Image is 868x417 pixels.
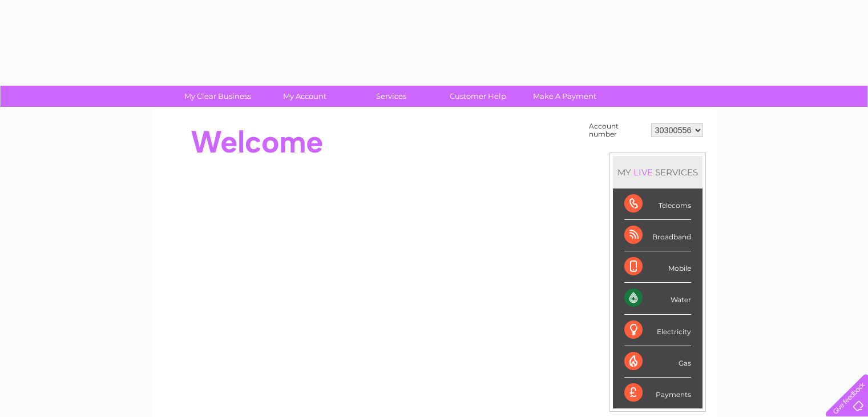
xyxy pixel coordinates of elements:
div: Gas [624,346,691,378]
a: My Account [257,86,352,107]
a: Make A Payment [518,86,612,107]
div: Electricity [624,315,691,346]
a: Customer Help [431,86,525,107]
div: Payments [624,378,691,408]
a: My Clear Business [171,86,265,107]
a: Services [344,86,438,107]
div: Broadband [624,220,691,251]
td: Account number [586,119,648,141]
div: Water [624,283,691,314]
div: Telecoms [624,189,691,220]
div: Mobile [624,251,691,283]
div: LIVE [631,167,655,178]
div: MY SERVICES [613,156,703,189]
